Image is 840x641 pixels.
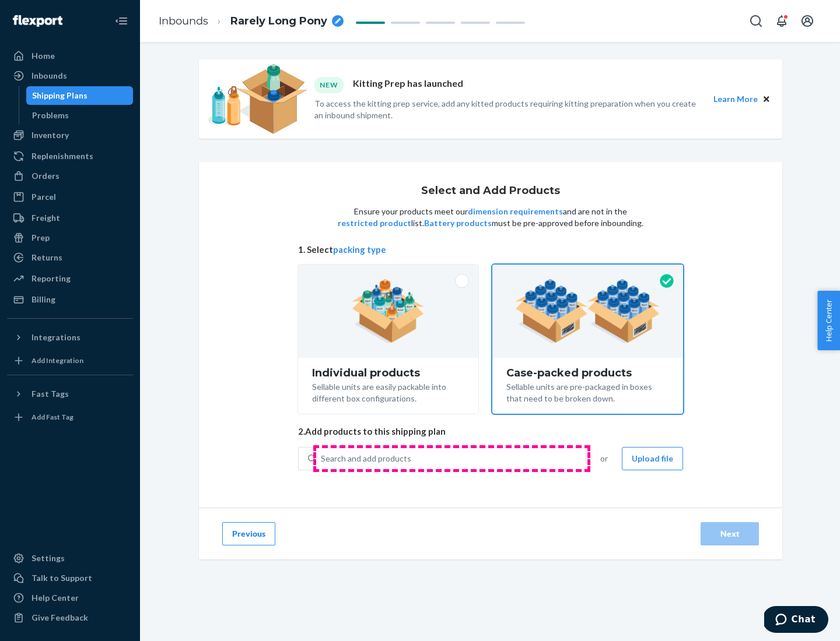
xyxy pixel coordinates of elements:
button: Fast Tags [7,385,133,403]
h1: Select and Add Products [421,185,560,197]
div: Parcel [32,191,56,203]
p: To access the kitting prep service, add any kitted products requiring kitting preparation when yo... [314,98,703,121]
p: Kitting Prep has launched [353,77,463,93]
img: case-pack.59cecea509d18c883b923b81aeac6d0b.png [515,279,660,343]
a: Freight [7,209,133,227]
a: Shipping Plans [26,86,134,105]
button: Give Feedback [7,608,133,627]
a: Replenishments [7,147,133,165]
a: Add Fast Tag [7,408,133,427]
button: Learn More [713,93,758,105]
button: Help Center [817,291,840,350]
button: dimension requirements [468,206,563,217]
span: 2. Add products to this shipping plan [298,425,683,438]
div: Case-packed products [506,367,669,379]
div: Orders [32,170,60,182]
button: Open Search Box [744,9,768,33]
div: Freight [32,212,60,224]
button: Close Navigation [110,9,133,33]
a: Add Integration [7,351,133,370]
div: Returns [32,252,62,263]
a: Help Center [7,589,133,607]
a: Returns [7,248,133,267]
div: Prep [32,232,50,244]
div: Integrations [32,332,80,343]
div: NEW [314,77,344,93]
div: Settings [32,552,65,564]
div: Help Center [32,592,79,604]
iframe: Opens a widget where you can chat to one of our agents [764,606,828,635]
button: Open notifications [770,9,793,33]
a: Home [7,47,133,65]
ol: breadcrumbs [149,4,353,38]
p: Ensure your products meet our and are not in the list. must be pre-approved before inbounding. [337,206,645,229]
a: Settings [7,549,133,568]
div: Replenishments [32,150,93,162]
a: Inventory [7,126,133,145]
button: Close [760,93,773,105]
div: Talk to Support [32,572,92,584]
button: Previous [222,522,275,545]
div: Sellable units are pre-packaged in boxes that need to be broken down. [506,379,669,404]
img: Flexport logo [13,15,62,27]
div: Inbounds [32,70,67,82]
div: Add Fast Tag [32,412,73,422]
button: Upload file [622,447,683,470]
img: individual-pack.facf35554cb0f1810c75b2bd6df2d64e.png [352,279,425,343]
button: restricted product [338,217,411,229]
a: Inbounds [7,66,133,85]
div: Fast Tags [32,388,69,400]
div: Search and add products [321,453,411,464]
div: Home [32,50,55,62]
button: Battery products [424,217,492,229]
div: Next [710,528,749,540]
button: Integrations [7,328,133,347]
span: or [600,453,608,464]
a: Orders [7,167,133,185]
div: Sellable units are easily packable into different box configurations. [312,379,464,404]
a: Reporting [7,269,133,288]
a: Inbounds [159,15,208,27]
div: Billing [32,294,55,305]
div: Give Feedback [32,612,88,624]
button: Next [701,522,759,545]
button: Talk to Support [7,569,133,587]
div: Problems [32,110,69,121]
a: Billing [7,290,133,309]
a: Parcel [7,188,133,206]
div: Reporting [32,273,71,284]
span: Rarely Long Pony [230,14,327,29]
a: Problems [26,106,134,125]
div: Individual products [312,367,464,379]
a: Prep [7,228,133,247]
div: Inventory [32,129,69,141]
div: Shipping Plans [32,90,87,101]
span: 1. Select [298,244,683,256]
button: Open account menu [796,9,819,33]
div: Add Integration [32,355,83,365]
button: packing type [333,244,386,256]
